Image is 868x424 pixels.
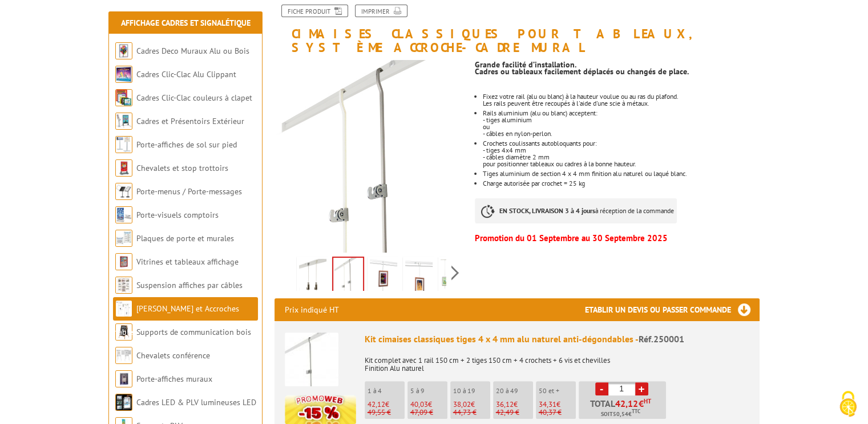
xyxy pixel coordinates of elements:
span: 40,03 [410,399,428,409]
a: Porte-visuels comptoirs [136,210,219,220]
img: Cadres Clic-Clac Alu Clippant [115,66,132,83]
img: 250004_250003_kit_cimaise_cable_nylon_perlon.jpg [299,259,326,294]
span: 50,54 [613,410,628,419]
p: € [368,401,405,409]
img: Porte-affiches muraux [115,370,132,387]
p: 49,55 € [368,409,405,417]
p: € [496,401,533,409]
p: Fixez votre rail (alu ou blanc) à la hauteur voulue ou au ras du plafond. [483,93,759,100]
a: Chevalets conférence [136,350,210,361]
span: € [639,399,644,408]
p: Grande facilité d’installation. [475,61,759,68]
a: Cadres Clic-Clac Alu Clippant [136,69,236,79]
p: 50 et + [539,387,576,395]
a: Cadres LED & PLV lumineuses LED [136,397,256,407]
li: Charge autorisée par crochet = 25 kg [483,180,759,187]
p: 20 à 49 [496,387,533,395]
p: 1 à 4 [368,387,405,395]
p: ou [483,123,759,130]
a: Cadres et Présentoirs Extérieur [136,116,244,126]
a: + [635,382,648,395]
p: 42,49 € [496,409,533,417]
img: cimaises_classiques_pour_tableaux_systeme_accroche_cadre_250001_1bis.jpg [370,259,397,294]
span: 42,12 [615,399,639,408]
sup: HT [644,397,651,405]
p: Crochets coulissants autobloquants pour: [483,140,759,147]
img: 250001_250002_kit_cimaise_accroche_anti_degondable.jpg [333,258,363,293]
a: Fiche produit [281,5,348,17]
img: Chevalets et stop trottoirs [115,159,132,177]
a: Porte-menus / Porte-messages [136,186,242,197]
img: Cimaises et Accroches tableaux [115,300,132,317]
span: 36,12 [496,399,514,409]
a: Vitrines et tableaux affichage [136,257,239,267]
span: 38,02 [453,399,471,409]
img: Cadres LED & PLV lumineuses LED [115,394,132,411]
img: Chevalets conférence [115,347,132,364]
img: Porte-visuels comptoirs [115,206,132,223]
img: Porte-menus / Porte-messages [115,183,132,200]
a: [PERSON_NAME] et Accroches tableaux [115,303,239,337]
a: Porte-affiches de sol sur pied [136,139,237,150]
img: Plaques de porte et murales [115,230,132,247]
p: 44,73 € [453,409,490,417]
p: - tiges 4x4 mm [483,147,759,154]
img: Cadres et Présentoirs Extérieur [115,113,132,130]
li: Tiges aluminium de section 4 x 4 mm finition alu naturel ou laqué blanc. [483,170,759,177]
p: - tiges aluminium [483,117,759,123]
p: 40,37 € [539,409,576,417]
p: à réception de la commande [475,198,677,223]
a: Cadres Deco Muraux Alu ou Bois [136,46,249,56]
a: Imprimer [355,5,407,17]
p: Total [582,399,666,419]
span: Next [450,263,461,282]
img: 250001_250002_kit_cimaise_accroche_anti_degondable.jpg [274,60,467,253]
p: Promotion du 01 Septembre au 30 Septembre 2025 [475,235,759,242]
p: Les rails peuvent être recoupés à l'aide d'une scie à métaux. [483,100,759,107]
button: Cookies (fenêtre modale) [828,385,868,424]
img: cimaises_classiques_pour_tableaux_systeme_accroche_cadre_250001_4bis.jpg [405,259,433,294]
p: € [453,401,490,409]
img: Suspension affiches par câbles [115,277,132,294]
sup: TTC [632,408,640,414]
h3: Etablir un devis ou passer commande [585,298,760,321]
p: - câbles diamètre 2 mm [483,154,759,161]
p: € [539,401,576,409]
a: Affichage Cadres et Signalétique [121,18,251,28]
div: Kit cimaises classiques tiges 4 x 4 mm alu naturel anti-dégondables - [365,333,749,346]
img: Kit cimaises classiques tiges 4 x 4 mm alu naturel anti-dégondables [285,333,338,386]
span: 34,31 [539,399,556,409]
p: 5 à 9 [410,387,447,395]
p: pour positionner tableaux ou cadres à la bonne hauteur. [483,161,759,167]
p: Cadres ou tableaux facilement déplacés ou changés de place. [475,68,759,75]
p: Kit complet avec 1 rail 150 cm + 2 tiges 150 cm + 4 crochets + 6 vis et chevilles Finition Alu na... [365,349,749,373]
a: Plaques de porte et murales [136,233,234,243]
p: € [410,401,447,409]
img: 250014_rail_alu_horizontal_tiges_cables.jpg [441,259,468,294]
span: 42,12 [368,399,385,409]
a: Porte-affiches muraux [136,374,212,384]
img: Cookies (fenêtre modale) [834,390,862,418]
a: Chevalets et stop trottoirs [136,163,228,173]
a: - [595,382,608,395]
a: Supports de communication bois [136,327,251,337]
img: Porte-affiches de sol sur pied [115,136,132,153]
span: Réf.250001 [639,333,684,345]
img: Vitrines et tableaux affichage [115,253,132,270]
p: 47,09 € [410,409,447,417]
strong: EN STOCK, LIVRAISON 3 à 4 jours [499,206,595,215]
a: Cadres Clic-Clac couleurs à clapet [136,93,252,103]
p: - câbles en nylon-perlon. [483,130,759,137]
p: Rails aluminium (alu ou blanc) acceptent: [483,110,759,117]
img: Cadres Deco Muraux Alu ou Bois [115,42,132,59]
img: Cadres Clic-Clac couleurs à clapet [115,89,132,106]
p: 10 à 19 [453,387,490,395]
p: Prix indiqué HT [285,298,339,321]
span: Soit € [601,410,640,419]
a: Suspension affiches par câbles [136,280,243,290]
